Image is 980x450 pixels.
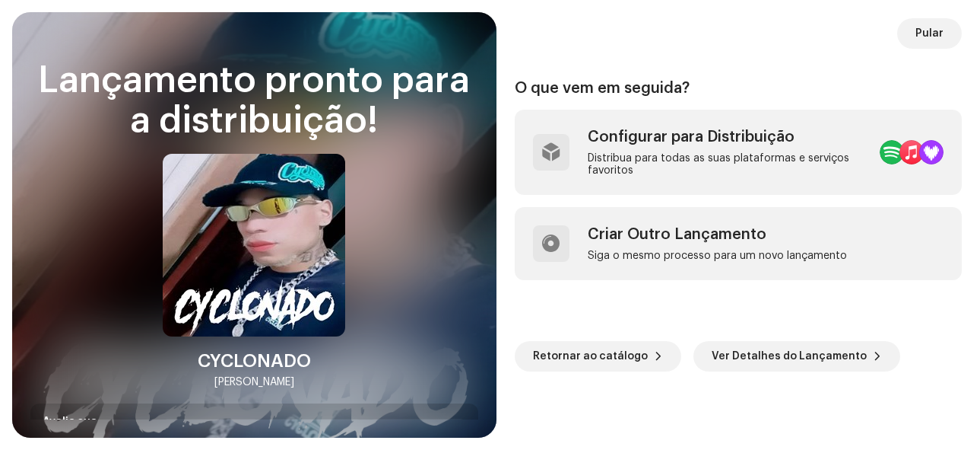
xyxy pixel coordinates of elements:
div: [PERSON_NAME] [214,373,294,391]
div: Siga o mesmo processo para um novo lançamento [588,250,847,262]
div: O que vem em seguida? [515,79,963,97]
div: Distribua para todas as suas plataformas e serviços favoritos [588,152,868,177]
button: Retornar ao catálogo [515,341,681,372]
span: Ver Detalhes do Lançamento [712,341,867,372]
button: Pular [897,18,962,49]
div: Lançamento pronto para a distribuição! [30,61,478,142]
div: Configurar para Distribuição [588,128,868,146]
div: CYCLONADO [198,349,311,373]
button: Ver Detalhes do Lançamento [693,341,900,372]
re-a-post-create-item: Configurar para Distribuição [515,110,963,195]
img: 539bb7d3-29f1-4013-9657-43283184a975 [163,154,345,337]
span: Pular [915,18,944,49]
re-a-post-create-item: Criar Outro Lançamento [515,207,963,280]
div: Criar Outro Lançamento [588,225,847,244]
span: Retornar ao catálogo [533,341,648,372]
